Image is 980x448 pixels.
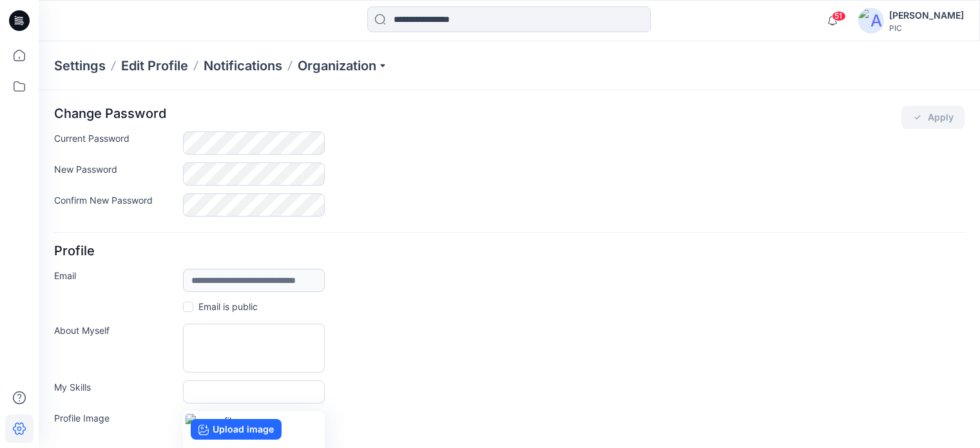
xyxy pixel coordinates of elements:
[54,324,175,367] label: About Myself
[54,106,166,129] p: Change Password
[54,380,175,398] label: My Skills
[889,23,964,33] div: PIC
[889,8,964,23] div: [PERSON_NAME]
[191,419,282,440] label: Upload image
[54,269,175,287] label: Email
[54,243,95,266] p: Profile
[204,57,282,75] a: Notifications
[832,11,846,21] span: 51
[858,8,884,34] img: avatar
[54,57,106,75] p: Settings
[121,57,188,75] a: Edit Profile
[54,193,175,211] label: Confirm New Password
[198,300,258,313] p: Email is public
[54,162,175,180] label: New Password
[54,131,175,150] label: Current Password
